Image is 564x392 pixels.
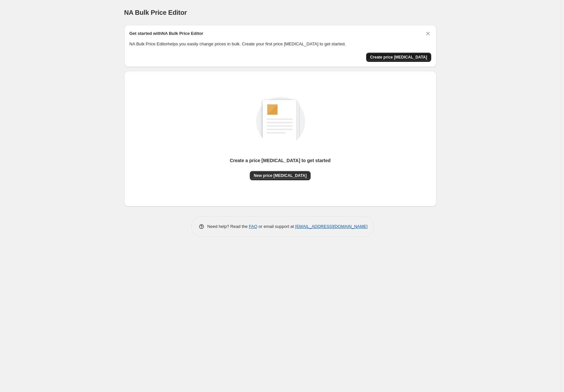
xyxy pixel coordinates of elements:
[254,173,307,178] span: New price [MEDICAL_DATA]
[250,171,311,180] button: New price [MEDICAL_DATA]
[124,9,187,16] span: NA Bulk Price Editor
[249,224,257,229] a: FAQ
[370,55,427,60] span: Create price [MEDICAL_DATA]
[207,224,249,229] span: Need help? Read the
[295,224,367,229] a: [EMAIL_ADDRESS][DOMAIN_NAME]
[129,41,431,47] p: NA Bulk Price Editor helps you easily change prices in bulk. Create your first price [MEDICAL_DAT...
[425,30,431,37] button: Dismiss card
[230,157,331,164] p: Create a price [MEDICAL_DATA] to get started
[366,53,431,62] button: Create price change job
[129,30,203,37] h2: Get started with NA Bulk Price Editor
[257,224,295,229] span: or email support at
